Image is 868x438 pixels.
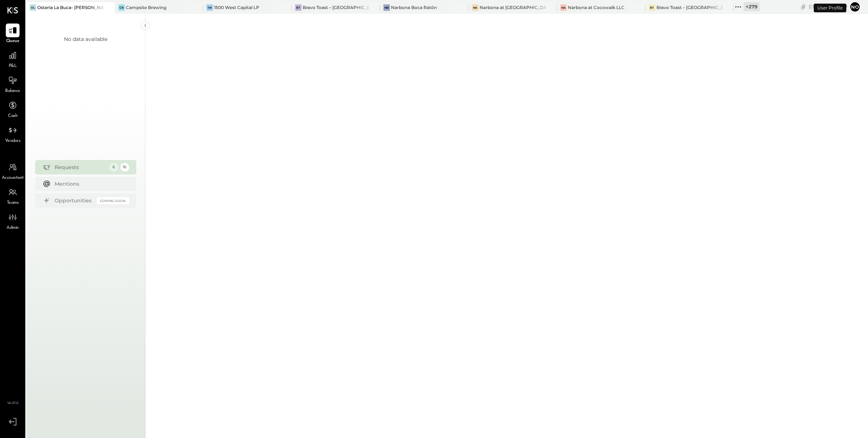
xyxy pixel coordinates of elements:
button: No [849,1,861,13]
div: No data available [64,35,107,43]
span: Vendors [5,138,21,144]
a: Queue [0,24,25,45]
div: Narbona Boca Ratōn [391,4,437,10]
div: BT [649,4,655,11]
div: BT [295,4,302,11]
span: P&L [9,63,17,70]
a: Cash [0,98,25,119]
div: Requests [55,164,106,171]
span: Queue [6,38,20,45]
span: Cash [8,113,17,119]
span: Teams [7,200,19,206]
div: Bravo Toast – [GEOGRAPHIC_DATA] [656,4,723,10]
div: User Profile [814,4,846,12]
div: Na [560,4,567,11]
div: Bravo Toast – [GEOGRAPHIC_DATA] [303,4,369,10]
div: OL [30,4,36,11]
span: Admin [7,225,19,231]
div: Narbona at [GEOGRAPHIC_DATA] LLC [480,4,546,10]
div: Na [472,4,478,11]
div: Campsite Brewing [126,4,166,10]
div: Coming Soon [97,197,129,204]
div: NB [383,4,390,11]
a: Balance [0,73,25,94]
div: 16 [120,163,129,172]
span: Balance [5,88,20,94]
div: 1500 West Capital LP [214,4,259,10]
div: [DATE] [809,3,847,10]
a: Vendors [0,123,25,144]
a: P&L [0,49,25,70]
div: copy link [800,3,807,10]
div: Osteria La Buca- [PERSON_NAME][GEOGRAPHIC_DATA] [37,4,104,10]
a: Accountant [0,160,25,181]
div: Mentions [55,180,125,188]
div: Narbona at Cocowalk LLC [568,4,625,10]
span: Accountant [2,175,24,181]
div: CB [118,4,125,11]
a: Teams [0,185,25,206]
div: 1W [207,4,213,11]
div: 6 [110,163,118,172]
a: Admin [0,210,25,231]
div: Opportunities [55,197,93,204]
div: + 279 [744,2,759,11]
